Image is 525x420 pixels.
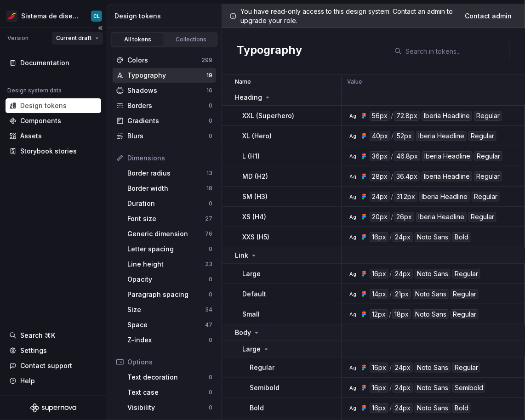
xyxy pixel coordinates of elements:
button: Contact support [6,358,101,373]
button: Help [6,374,101,388]
p: XXL (Superhero) [242,111,294,120]
a: Space47 [124,318,216,332]
p: Semibold [250,383,280,392]
div: Iberia Headline [422,111,472,121]
div: Iberia Headline [416,212,467,222]
div: / [389,309,391,319]
p: Bold [250,403,264,413]
div: Ag [349,193,357,200]
p: XS (H4) [242,212,266,221]
div: Regular [474,111,502,121]
div: 72.8px [394,111,420,121]
div: / [391,171,393,182]
div: Noto Sans [413,309,449,319]
div: All tokens [115,36,161,43]
div: Noto Sans [415,232,451,242]
div: Regular [452,363,480,373]
div: Iberia Headline [419,192,470,202]
div: Space [127,320,205,329]
h2: Typography [237,43,302,59]
div: Iberia Headline [416,131,467,141]
div: Ag [349,132,357,140]
a: Design tokens [6,98,101,113]
div: 76 [205,230,212,238]
a: Generic dimension76 [124,227,216,241]
div: Iberia Headline [422,171,472,182]
p: XL (Hero) [242,131,272,141]
p: Large [242,269,261,278]
div: 0 [209,132,212,140]
p: Small [242,310,260,319]
div: / [391,111,393,121]
a: Colors299 [113,53,216,68]
div: 0 [209,245,212,253]
div: / [389,403,392,413]
a: Contact admin [459,8,518,24]
button: Collapse sidebar [94,22,107,34]
div: 0 [209,200,212,207]
button: Search ⌘K [6,328,101,343]
div: CL [93,12,100,20]
a: Opacity0 [124,272,216,287]
div: 24px [370,192,390,202]
div: 0 [209,276,212,283]
div: Generic dimension [127,229,205,238]
a: Font size27 [124,211,216,226]
div: Ag [349,311,357,318]
div: Regular [472,192,500,202]
a: Border width18 [124,181,216,196]
div: 27 [205,215,212,222]
p: Name [235,78,251,85]
a: Text case0 [124,385,216,400]
div: Text case [127,388,209,397]
a: Paragraph spacing0 [124,287,216,302]
div: Regular [451,309,479,319]
div: Iberia Headline [422,151,473,161]
div: 0 [209,404,212,411]
div: Borders [127,101,209,110]
div: / [391,212,393,222]
a: Borders0 [113,98,216,113]
div: 40px [370,131,390,141]
a: Components [6,114,101,128]
div: Font size [127,214,205,223]
div: Noto Sans [415,363,451,373]
a: Line height23 [124,257,216,272]
a: Border radius13 [124,166,216,181]
p: L (H1) [242,152,260,161]
div: Sistema de diseño Iberia [21,11,80,21]
div: / [389,269,392,279]
div: 16px [370,269,388,279]
div: / [391,192,393,202]
p: Regular [250,363,274,372]
div: Ag [349,384,357,392]
p: XXS (H5) [242,233,269,242]
p: You have read-only access to this design system. Contact an admin to upgrade your role. [240,7,455,25]
div: Semibold [452,383,485,393]
div: Settings [20,346,47,355]
div: / [389,383,392,393]
div: 47 [205,321,212,329]
div: Bold [452,232,471,242]
div: 24px [393,269,413,279]
div: Gradients [127,116,209,125]
a: Duration0 [124,196,216,211]
div: Ag [349,233,357,241]
div: 16px [370,383,388,393]
div: 0 [209,102,212,109]
div: Size [127,305,205,314]
div: Noto Sans [415,383,451,393]
div: 14px [370,289,388,299]
a: Size34 [124,302,216,317]
div: Noto Sans [415,403,451,413]
div: 24px [393,403,413,413]
div: 12px [370,309,388,319]
svg: Supernova Logo [30,403,76,413]
div: Components [20,116,61,125]
div: Opacity [127,275,209,284]
div: Typography [127,71,206,80]
div: Design system data [7,87,62,94]
div: Text decoration [127,373,209,382]
img: 55604660-494d-44a9-beb2-692398e9940a.png [6,11,17,22]
a: Documentation [6,56,101,70]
